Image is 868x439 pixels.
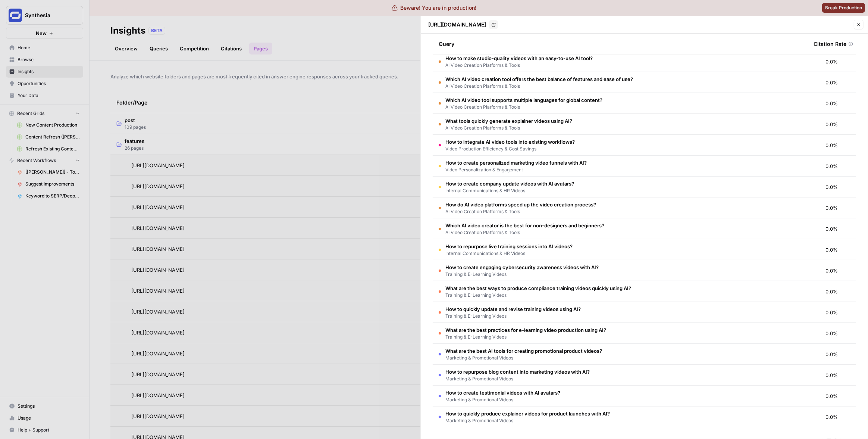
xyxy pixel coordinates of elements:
[445,355,602,361] span: Marketing & Promotional Videos
[826,288,838,295] span: 0.0%
[445,326,606,334] span: What are the best practices for e-learning video production using AI?
[445,271,599,278] span: Training & E-Learning Videos
[826,204,838,212] span: 0.0%
[826,183,838,191] span: 0.0%
[826,79,838,86] span: 0.0%
[826,392,838,400] span: 0.0%
[445,229,604,236] span: AI Video Creation Platforms & Tools
[445,313,581,320] span: Training & E-Learning Videos
[826,330,838,337] span: 0.0%
[826,121,838,128] span: 0.0%
[445,201,596,208] span: How do AI video platforms speed up the video creation process?
[445,292,631,299] span: Training & E-Learning Videos
[445,410,610,417] span: How to quickly produce explainer videos for product launches with AI?
[445,62,593,69] span: AI Video Creation Platforms & Tools
[445,243,573,250] span: How to repurpose live training sessions into AI videos?
[445,284,631,292] span: What are the best ways to produce compliance training videos quickly using AI?
[445,166,587,173] span: Video Personalization & Engagement
[826,351,838,358] span: 0.0%
[826,413,838,421] span: 0.0%
[445,334,606,340] span: Training & E-Learning Videos
[814,40,846,48] span: Citation Rate
[445,389,560,396] span: How to create testimonial videos with AI avatars?
[445,376,590,382] span: Marketing & Promotional Videos
[826,58,838,65] span: 0.0%
[826,371,838,379] span: 0.0%
[445,250,573,257] span: Internal Communications & HR Videos
[826,162,838,170] span: 0.0%
[826,225,838,233] span: 0.0%
[445,146,575,152] span: Video Production Efficiency & Cost Savings
[826,246,838,253] span: 0.0%
[445,187,574,194] span: Internal Communications & HR Videos
[445,117,572,125] span: What tools quickly generate explainer videos using AI?
[445,104,602,110] span: AI Video Creation Platforms & Tools
[445,305,581,313] span: How to quickly update and revise training videos using AI?
[445,75,633,83] span: Which AI video creation tool offers the best balance of features and ease of use?
[826,100,838,107] span: 0.0%
[445,55,593,62] span: How to make studio-quality videos with an easy-to-use AI tool?
[826,309,838,316] span: 0.0%
[445,159,587,166] span: How to create personalized marketing video funnels with AI?
[489,20,498,29] a: Go to page https://www.synthesia.io/features/ai-script-generator
[445,264,599,271] span: How to create engaging cybersecurity awareness videos with AI?
[445,347,602,355] span: What are the best AI tools for creating promotional product videos?
[445,368,590,376] span: How to repurpose blog content into marketing videos with AI?
[826,267,838,274] span: 0.0%
[445,96,602,104] span: Which AI video tool supports multiple languages for global content?
[445,417,610,424] span: Marketing & Promotional Videos
[445,208,596,215] span: AI Video Creation Platforms & Tools
[428,21,486,28] p: [URL][DOMAIN_NAME]
[445,83,633,90] span: AI Video Creation Platforms & Tools
[445,125,572,131] span: AI Video Creation Platforms & Tools
[445,180,574,187] span: How to create company update videos with AI avatars?
[826,141,838,149] span: 0.0%
[445,396,560,403] span: Marketing & Promotional Videos
[439,34,802,54] div: Query
[445,138,575,146] span: How to integrate AI video tools into existing workflows?
[445,222,604,229] span: Which AI video creator is the best for non-designers and beginners?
